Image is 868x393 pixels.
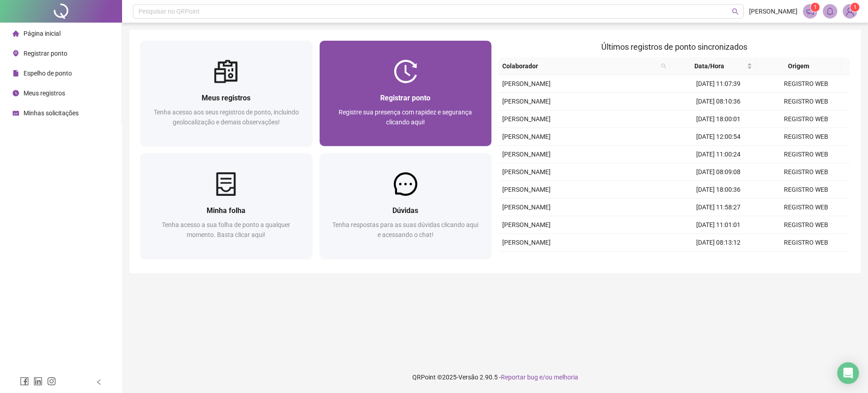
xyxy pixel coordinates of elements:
td: REGISTRO WEB [762,146,850,163]
span: Meus registros [202,94,250,102]
span: [PERSON_NAME] [502,239,551,246]
td: REGISTRO WEB [762,216,850,234]
span: instagram [47,377,56,386]
td: REGISTRO WEB [762,181,850,199]
span: Minha folha [207,206,245,215]
td: REGISTRO WEB [762,93,850,110]
td: REGISTRO WEB [762,110,850,128]
td: [DATE] 11:07:39 [675,75,762,93]
span: left [96,379,102,385]
a: Minha folhaTenha acesso a sua folha de ponto a qualquer momento. Basta clicar aqui! [140,153,312,259]
td: [DATE] 18:00:01 [675,110,762,128]
span: [PERSON_NAME] [502,98,551,105]
td: [DATE] 12:00:54 [675,128,762,146]
span: Registre sua presença com rapidez e segurança clicando aqui! [339,109,472,126]
sup: 1 [811,3,820,12]
span: [PERSON_NAME] [749,6,797,16]
span: search [661,63,666,69]
span: environment [13,50,19,57]
td: [DATE] 11:01:01 [675,216,762,234]
td: REGISTRO WEB [762,128,850,146]
img: 82100 [843,5,857,18]
span: home [13,30,19,37]
span: Registrar ponto [380,94,430,102]
span: linkedin [33,377,42,386]
span: [PERSON_NAME] [502,186,551,193]
span: [PERSON_NAME] [502,221,551,228]
span: schedule [13,110,19,116]
span: notification [806,7,814,15]
td: [DATE] 18:01:14 [675,251,762,269]
td: [DATE] 08:09:08 [675,163,762,181]
span: Dúvidas [392,206,418,215]
span: Reportar bug e/ou melhoria [501,374,578,381]
span: Versão [458,374,478,381]
span: Tenha acesso a sua folha de ponto a qualquer momento. Basta clicar aqui! [162,221,290,238]
th: Origem [756,57,842,75]
td: REGISTRO WEB [762,75,850,93]
span: facebook [20,377,29,386]
td: [DATE] 11:58:27 [675,199,762,216]
span: bell [826,7,834,15]
span: Registrar ponto [24,50,67,57]
span: [PERSON_NAME] [502,80,551,87]
a: Registrar pontoRegistre sua presença com rapidez e segurança clicando aqui! [320,41,492,146]
span: Página inicial [24,30,61,37]
td: [DATE] 11:00:24 [675,146,762,163]
th: Data/Hora [670,57,756,75]
a: DúvidasTenha respostas para as suas dúvidas clicando aqui e acessando o chat! [320,153,492,259]
span: [PERSON_NAME] [502,168,551,175]
span: clock-circle [13,90,19,96]
span: 1 [814,4,817,10]
span: Meus registros [24,90,65,97]
span: Espelho de ponto [24,70,72,77]
span: [PERSON_NAME] [502,204,551,211]
td: REGISTRO WEB [762,251,850,269]
span: Colaborador [502,61,657,71]
span: Últimos registros de ponto sincronizados [601,42,747,52]
sup: Atualize o seu contato no menu Meus Dados [850,3,859,12]
span: 1 [854,4,857,10]
a: Meus registrosTenha acesso aos seus registros de ponto, incluindo geolocalização e demais observa... [140,41,312,146]
footer: QRPoint © 2025 - 2.90.5 - [122,361,868,393]
td: [DATE] 08:10:36 [675,93,762,110]
td: REGISTRO WEB [762,199,850,216]
span: [PERSON_NAME] [502,151,551,158]
span: search [732,8,739,15]
span: file [13,70,19,76]
span: Tenha respostas para as suas dúvidas clicando aqui e acessando o chat! [332,221,478,238]
span: [PERSON_NAME] [502,115,551,123]
span: Tenha acesso aos seus registros de ponto, incluindo geolocalização e demais observações! [154,109,299,126]
span: Data/Hora [674,61,745,71]
div: Open Intercom Messenger [837,362,859,384]
span: [PERSON_NAME] [502,133,551,140]
td: [DATE] 08:13:12 [675,234,762,251]
td: [DATE] 18:00:36 [675,181,762,199]
span: search [659,59,668,73]
td: REGISTRO WEB [762,234,850,251]
td: REGISTRO WEB [762,163,850,181]
span: Minhas solicitações [24,109,79,117]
